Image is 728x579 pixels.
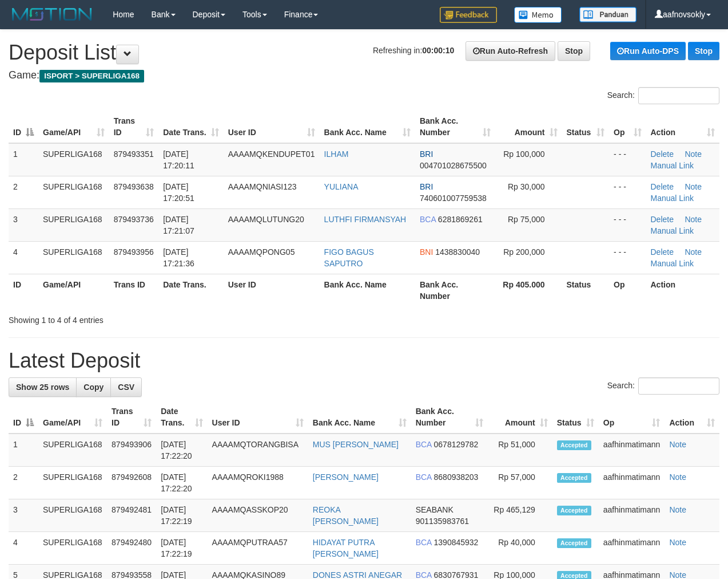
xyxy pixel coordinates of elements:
[415,111,495,143] th: Bank Acc. Number: activate to sort column ascending
[488,401,552,434] th: Amount: activate to sort column ascending
[416,517,469,526] span: Copy 901135983761 to clipboard
[38,401,107,434] th: Game/API: activate to sort column ascending
[324,149,349,159] a: ILHAM
[107,532,156,565] td: 879492480
[411,401,488,434] th: Bank Acc. Number: activate to sort column ascending
[552,401,599,434] th: Status: activate to sort column ascending
[557,538,591,548] span: Accepted
[665,401,719,434] th: Action: activate to sort column ascending
[609,274,646,306] th: Op
[488,467,552,499] td: Rp 57,000
[38,499,107,532] td: SUPERLIGA168
[107,434,156,467] td: 879493906
[651,161,694,170] a: Manual Link
[638,377,719,395] input: Search:
[440,7,497,23] img: Feedback.jpg
[114,149,154,159] span: 879493351
[420,215,436,224] span: BCA
[434,440,479,449] span: Copy 0678129782 to clipboard
[107,467,156,499] td: 879492608
[599,434,665,467] td: aafhinmatimann
[313,505,379,526] a: REOKA [PERSON_NAME]
[651,194,694,203] a: Manual Link
[308,401,411,434] th: Bank Acc. Name: activate to sort column ascending
[156,532,207,565] td: [DATE] 17:22:19
[434,538,479,547] span: Copy 1390845932 to clipboard
[638,87,719,104] input: Search:
[685,215,702,224] a: Note
[156,401,207,434] th: Date Trans.: activate to sort column ascending
[688,42,719,60] a: Stop
[685,149,702,159] a: Note
[651,215,674,224] a: Delete
[109,274,159,306] th: Trans ID
[9,377,77,397] a: Show 25 rows
[420,161,487,170] span: Copy 004701028675500 to clipboard
[313,472,379,482] a: [PERSON_NAME]
[599,467,665,499] td: aafhinmatimann
[488,532,552,565] td: Rp 40,000
[38,241,109,274] td: SUPERLIGA168
[420,182,433,191] span: BRI
[669,440,686,449] a: Note
[114,182,154,191] span: 879493638
[313,538,379,558] a: HIDAYAT PUTRA [PERSON_NAME]
[609,176,646,208] td: - - -
[508,182,545,191] span: Rp 30,000
[9,434,38,467] td: 1
[557,473,591,483] span: Accepted
[415,274,495,306] th: Bank Acc. Number
[503,247,544,257] span: Rp 200,000
[9,6,96,23] img: MOTION_logo.png
[503,149,544,159] span: Rp 100,000
[9,208,38,241] td: 3
[508,215,545,224] span: Rp 75,000
[599,401,665,434] th: Op: activate to sort column ascending
[107,401,156,434] th: Trans ID: activate to sort column ascending
[466,41,555,61] a: Run Auto-Refresh
[224,274,320,306] th: User ID
[514,7,562,23] img: Button%20Memo.svg
[38,111,109,143] th: Game/API: activate to sort column ascending
[609,143,646,176] td: - - -
[38,143,109,176] td: SUPERLIGA168
[163,247,194,268] span: [DATE] 17:21:36
[557,440,591,450] span: Accepted
[38,532,107,565] td: SUPERLIGA168
[557,506,591,515] span: Accepted
[651,182,674,191] a: Delete
[607,377,719,395] label: Search:
[488,499,552,532] td: Rp 465,129
[669,505,686,514] a: Note
[646,274,720,306] th: Action
[156,499,207,532] td: [DATE] 17:22:19
[158,111,224,143] th: Date Trans.: activate to sort column ascending
[416,472,432,482] span: BCA
[9,467,38,499] td: 2
[156,467,207,499] td: [DATE] 17:22:20
[109,111,159,143] th: Trans ID: activate to sort column ascending
[579,7,636,22] img: panduan.png
[420,149,433,159] span: BRI
[609,241,646,274] td: - - -
[558,41,590,61] a: Stop
[416,505,453,514] span: SEABANK
[228,182,297,191] span: AAAAMQNIASI123
[208,499,308,532] td: AAAAMQASSKOP20
[208,401,308,434] th: User ID: activate to sort column ascending
[224,111,320,143] th: User ID: activate to sort column ascending
[488,434,552,467] td: Rp 51,000
[76,377,111,397] a: Copy
[156,434,207,467] td: [DATE] 17:22:20
[208,467,308,499] td: AAAAMQROKI1988
[313,440,399,449] a: MUS [PERSON_NAME]
[599,532,665,565] td: aafhinmatimann
[9,176,38,208] td: 2
[9,274,38,306] th: ID
[9,499,38,532] td: 3
[163,149,194,170] span: [DATE] 17:20:11
[38,274,109,306] th: Game/API
[651,259,694,268] a: Manual Link
[9,401,38,434] th: ID: activate to sort column descending
[208,434,308,467] td: AAAAMQTORANGBISA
